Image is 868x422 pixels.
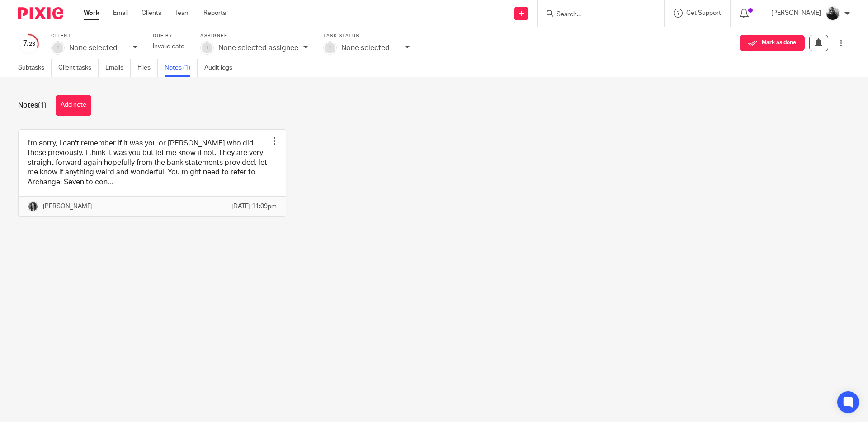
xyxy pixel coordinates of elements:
[27,42,35,47] small: /23
[323,33,414,39] label: Task status
[341,44,390,52] p: None selected
[43,202,93,211] p: [PERSON_NAME]
[18,101,47,110] h1: Notes
[142,9,161,18] a: Clients
[218,44,298,52] p: None selected assignee
[200,33,312,39] label: Assignee
[204,59,239,77] a: Audit logs
[556,11,637,19] input: Search
[51,33,142,39] label: Client
[202,42,212,53] div: ?
[18,38,40,49] div: 7
[762,40,796,46] span: Mark as done
[137,59,158,77] a: Files
[58,59,99,77] a: Client tasks
[153,33,189,39] label: Due by
[175,9,190,18] a: Team
[771,9,821,18] p: [PERSON_NAME]
[231,202,277,211] p: [DATE] 11:09pm
[153,43,184,50] span: Invalid date
[113,9,128,18] a: Email
[18,59,52,77] a: Subtasks
[105,59,131,77] a: Emails
[38,102,47,109] span: (1)
[28,201,38,212] img: brodie%203%20small.jpg
[740,35,805,51] button: Mark as done
[69,44,118,52] p: None selected
[686,10,721,16] span: Get Support
[826,6,840,21] img: IMG_9585.jpg
[52,42,63,53] div: ?
[18,7,63,19] img: Pixie
[325,42,335,53] div: ?
[56,95,91,116] button: Add note
[203,9,226,18] a: Reports
[165,59,198,77] a: Notes (1)
[84,9,99,18] a: Work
